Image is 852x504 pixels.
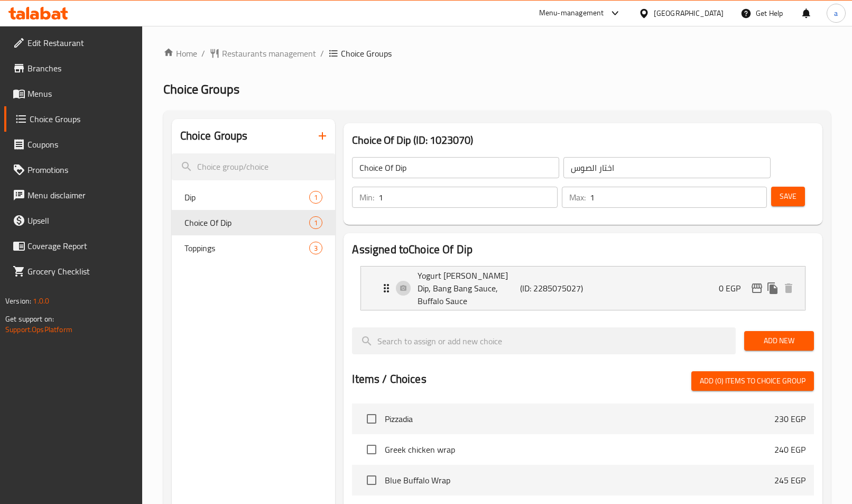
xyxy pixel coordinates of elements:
[4,30,142,56] a: Edit Restaurant
[4,259,142,284] a: Grocery Checklist
[418,269,520,307] p: Yogurt [PERSON_NAME] Dip, Bang Bang Sauce, Buffalo Sauce
[33,294,49,308] span: 1.0.0
[4,106,142,132] a: Choice Groups
[359,191,374,204] p: Min:
[163,77,239,101] span: Choice Groups
[172,235,336,261] div: Toppings3
[360,408,383,430] span: Select choice
[385,413,774,425] span: Pizzadia
[222,47,316,60] span: Restaurants management
[360,438,383,461] span: Select choice
[27,62,134,75] span: Branches
[569,191,586,204] p: Max:
[753,334,805,347] span: Add New
[719,282,749,295] p: 0 EGP
[780,190,797,203] span: Save
[201,47,205,60] li: /
[352,262,813,315] li: Expand
[352,242,813,258] h2: Assigned to Choice Of Dip
[310,243,322,253] span: 3
[27,87,134,100] span: Menus
[310,193,322,203] span: 1
[5,312,54,326] span: Get support on:
[765,280,781,296] button: duplicate
[27,240,134,252] span: Coverage Report
[30,113,134,125] span: Choice Groups
[172,153,336,180] input: search
[834,7,838,19] span: a
[341,47,392,60] span: Choice Groups
[4,56,142,81] a: Branches
[172,185,336,210] div: Dip1
[172,210,336,235] div: Choice Of Dip1
[771,187,805,206] button: Save
[4,157,142,182] a: Promotions
[352,327,735,354] input: search
[4,208,142,233] a: Upsell
[5,323,72,336] a: Support.OpsPlatform
[309,242,322,254] div: Choices
[5,294,31,308] span: Version:
[4,132,142,157] a: Coupons
[361,267,804,310] div: Expand
[184,242,310,254] span: Toppings
[744,331,814,351] button: Add New
[309,216,322,229] div: Choices
[27,163,134,176] span: Promotions
[163,47,197,60] a: Home
[352,371,426,387] h2: Items / Choices
[700,374,805,388] span: Add (0) items to choice group
[27,265,134,278] span: Grocery Checklist
[180,128,248,144] h2: Choice Groups
[184,191,310,204] span: Dip
[4,182,142,208] a: Menu disclaimer
[774,443,805,456] p: 240 EGP
[749,280,765,296] button: edit
[654,7,724,19] div: [GEOGRAPHIC_DATA]
[385,443,774,456] span: Greek chicken wrap
[27,36,134,49] span: Edit Restaurant
[691,371,814,391] button: Add (0) items to choice group
[27,214,134,227] span: Upsell
[209,47,316,60] a: Restaurants management
[27,189,134,201] span: Menu disclaimer
[163,47,831,60] nav: breadcrumb
[520,282,588,295] p: (ID: 2285075027)
[4,81,142,106] a: Menus
[352,132,813,149] h3: Choice Of Dip (ID: 1023070)
[539,7,604,20] div: Menu-management
[310,218,322,228] span: 1
[4,233,142,259] a: Coverage Report
[385,474,774,487] span: Blue Buffalo Wrap
[320,47,324,60] li: /
[27,138,134,151] span: Coupons
[774,413,805,425] p: 230 EGP
[309,191,322,204] div: Choices
[360,469,383,491] span: Select choice
[184,216,310,229] span: Choice Of Dip
[781,280,797,296] button: delete
[774,474,805,487] p: 245 EGP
